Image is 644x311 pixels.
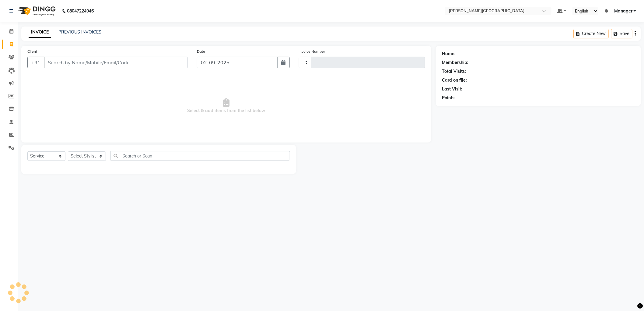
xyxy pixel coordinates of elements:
[614,8,632,14] span: Manager
[27,76,425,136] span: Select & add items from the list below
[29,27,51,38] a: INVOICE
[299,49,325,54] label: Invoice Number
[442,59,468,66] div: Membership:
[442,51,456,57] div: Name:
[44,57,188,68] input: Search by Name/Mobile/Email/Code
[67,2,94,19] b: 08047224946
[16,2,57,19] img: logo
[110,151,290,161] input: Search or Scan
[611,29,632,38] button: Save
[58,29,101,35] a: PREVIOUS INVOICES
[442,68,466,75] div: Total Visits:
[442,95,456,101] div: Points:
[574,29,609,38] button: Create New
[27,49,37,54] label: Client
[197,49,205,54] label: Date
[442,86,462,92] div: Last Visit:
[442,77,467,83] div: Card on file:
[27,57,44,68] button: +91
